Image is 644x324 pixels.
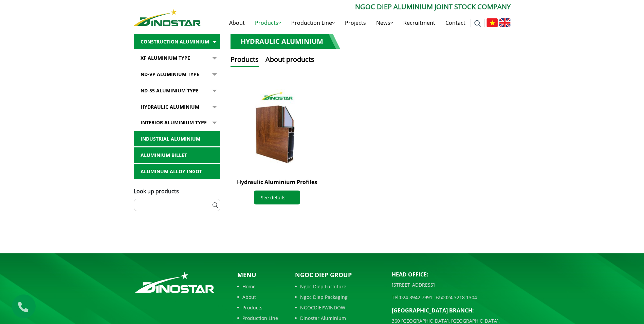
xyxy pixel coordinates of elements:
img: English [499,18,511,27]
img: logo_footer [134,270,216,294]
button: About products [265,54,314,67]
a: Hydraulic Aluminium [134,99,220,115]
p: Head Office: [392,270,511,278]
a: Industrial aluminium [134,131,220,147]
p: Menu [237,270,278,280]
img: Nhôm Dinostar [134,9,201,26]
a: Projects [340,12,371,34]
a: Recruitment [398,12,440,34]
a: Production Line [286,12,340,34]
p: Ngoc Diep Group [295,270,382,280]
img: Hydraulic Aluminium Profiles [236,89,319,172]
p: Tel: - Fax: [392,294,511,301]
p: [STREET_ADDRESS] [392,281,511,288]
a: Production Line [237,314,278,322]
a: Aluminium billet [134,147,220,163]
p: Ngoc Diep Aluminium Joint Stock Company [201,2,511,12]
span: Look up products [134,187,179,195]
p: [GEOGRAPHIC_DATA] BRANCH: [392,306,511,314]
a: 024 3942 7991 [400,294,433,301]
a: Contact [440,12,471,34]
a: Hydraulic Aluminium Profiles [237,178,317,186]
a: Home [237,283,278,290]
a: About [237,293,278,301]
a: ND-VP Aluminium type [134,67,220,82]
a: About [224,12,250,34]
a: NGOCDIEPWINDOW [295,304,382,311]
a: Interior Aluminium Type [134,115,220,130]
a: ND-55 Aluminium type [134,83,220,98]
img: search [474,20,481,27]
a: Construction Aluminium [134,34,220,50]
img: Tiếng Việt [486,18,498,27]
a: Ngoc Diep Packaging [295,293,382,301]
button: Products [231,54,259,67]
a: News [371,12,398,34]
h1: Hydraulic Aluminium [231,34,340,49]
a: See details [254,191,300,204]
a: Ngoc Diep Furniture [295,283,382,290]
a: Products [237,304,278,311]
a: Aluminum alloy ingot [134,164,220,179]
a: Dinostar Aluminium [295,314,382,322]
a: Products [250,12,286,34]
a: 024 3218 1304 [444,294,477,301]
a: XF Aluminium type [134,50,220,66]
